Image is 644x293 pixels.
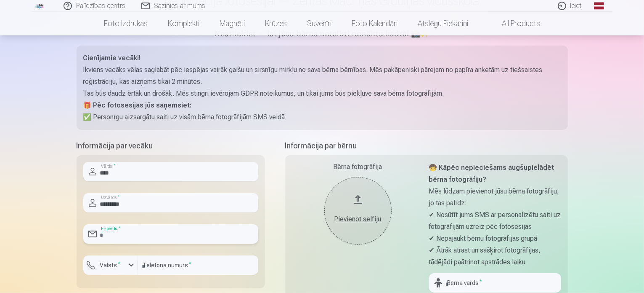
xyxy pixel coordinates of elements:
[408,12,478,35] a: Atslēgu piekariņi
[429,209,561,233] p: ✔ Nosūtīt jums SMS ar personalizētu saiti uz fotogrāfijām uzreiz pēc fotosesijas
[292,162,424,172] div: Bērna fotogrāfija
[83,111,561,123] p: ✅ Personīgu aizsargātu saiti uz visām bērna fotogrāfijām SMS veidā
[478,12,550,35] a: All products
[429,233,561,245] p: ✔ Nepajaukt bērnu fotogrāfijas grupā
[429,245,561,268] p: ✔ Ātrāk atrast un sašķirot fotogrāfijas, tādējādi paātrinot apstrādes laiku
[83,54,141,62] strong: Cienījamie vecāki!
[83,64,561,88] p: Ikviens vecāks vēlas saglabāt pēc iespējas vairāk gaišu un sirsnīgu mirkļu no sava bērna bērnības...
[285,140,568,152] h5: Informācija par bērnu
[324,177,392,245] button: Pievienot selfiju
[94,12,158,35] a: Foto izdrukas
[77,140,265,152] h5: Informācija par vecāku
[97,261,124,269] label: Valsts
[255,12,297,35] a: Krūzes
[333,214,383,224] div: Pievienot selfiju
[429,185,561,209] p: Mēs lūdzam pievienot jūsu bērna fotogrāfiju, jo tas palīdz:
[83,88,561,99] p: Tas būs daudz ērtāk un drošāk. Mēs stingri ievērojam GDPR noteikumus, un tikai jums būs piekļuve ...
[429,164,554,183] strong: 🧒 Kāpēc nepieciešams augšupielādēt bērna fotogrāfiju?
[83,101,192,109] strong: 🎁 Pēc fotosesijas jūs saņemsiet:
[297,12,342,35] a: Suvenīri
[342,12,408,35] a: Foto kalendāri
[209,12,255,35] a: Magnēti
[35,3,45,8] img: /fa1
[83,255,138,275] button: Valsts*
[158,12,209,35] a: Komplekti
